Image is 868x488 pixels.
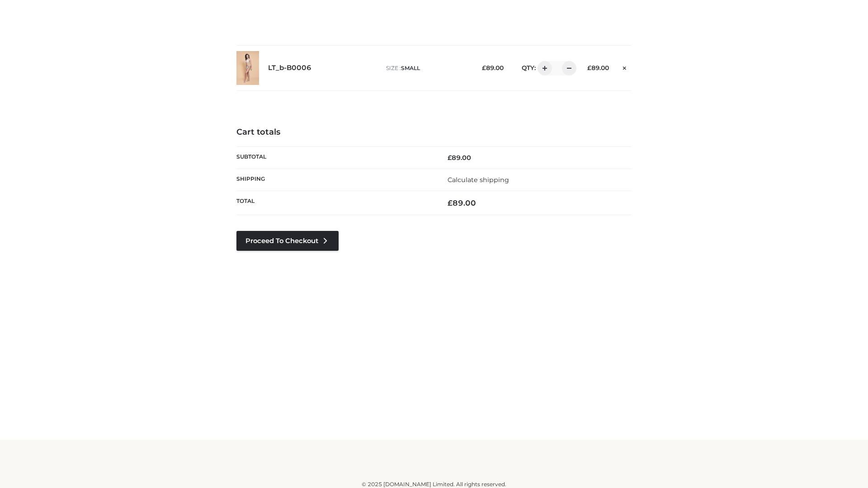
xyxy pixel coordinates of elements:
a: Proceed to Checkout [236,231,339,251]
bdi: 89.00 [448,198,476,207]
th: Shipping [236,169,434,191]
a: Remove this item [618,61,632,73]
p: size : [386,64,468,72]
th: Subtotal [236,146,434,169]
a: Calculate shipping [448,176,509,184]
span: SMALL [401,65,420,71]
div: QTY: [513,61,573,75]
span: £ [448,198,453,207]
span: £ [448,154,452,162]
h4: Cart totals [236,127,632,137]
th: Total [236,191,434,215]
bdi: 89.00 [448,154,471,162]
span: £ [587,64,591,71]
span: £ [482,64,486,71]
bdi: 89.00 [482,64,504,71]
bdi: 89.00 [587,64,609,71]
a: LT_b-B0006 [268,64,311,72]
